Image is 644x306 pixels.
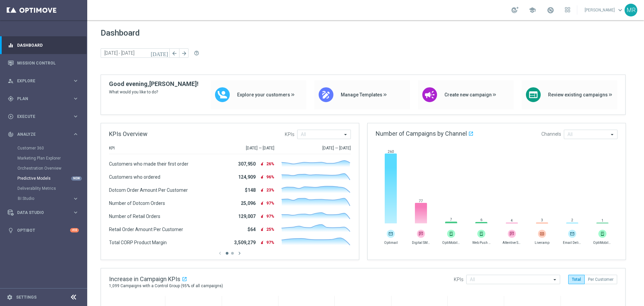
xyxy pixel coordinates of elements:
[17,36,79,54] a: Dashboard
[7,78,79,84] button: person_search Explore keyboard_arrow_right
[625,4,637,16] div: MR
[17,221,70,239] a: Optibot
[7,114,79,119] button: play_circle_outline Execute keyboard_arrow_right
[18,196,72,201] div: BI Studio
[8,36,79,54] div: Dashboard
[8,114,14,120] i: play_circle_outline
[8,131,72,137] div: Analyze
[18,196,66,201] span: BI Studio
[17,196,79,201] button: BI Studio keyboard_arrow_right
[72,95,79,102] i: keyboard_arrow_right
[7,228,79,233] button: lightbulb Optibot +10
[17,166,70,171] a: Orchestration Overview
[8,96,14,102] i: gps_fixed
[8,114,72,120] div: Execute
[17,153,87,163] div: Marketing Plan Explorer
[17,156,70,161] a: Marketing Plan Explorer
[8,221,79,239] div: Optibot
[72,113,79,120] i: keyboard_arrow_right
[8,78,72,84] div: Explore
[17,115,72,119] span: Execute
[8,131,14,137] i: track_changes
[584,5,625,15] a: [PERSON_NAME]keyboard_arrow_down
[8,227,14,233] i: lightbulb
[70,228,79,232] div: +10
[17,173,87,183] div: Predictive Models
[72,195,79,202] i: keyboard_arrow_right
[17,183,87,193] div: Deliverability Metrics
[17,176,70,181] a: Predictive Models
[7,43,79,48] button: equalizer Dashboard
[71,176,82,181] div: NEW
[8,54,79,72] div: Mission Control
[17,193,87,204] div: BI Studio
[17,145,70,151] a: Customer 360
[17,186,70,191] a: Deliverability Metrics
[8,210,72,216] div: Data Studio
[17,97,72,101] span: Plan
[17,163,87,173] div: Orchestration Overview
[7,96,79,101] button: gps_fixed Plan keyboard_arrow_right
[7,294,13,300] i: settings
[8,96,72,102] div: Plan
[16,295,37,299] a: Settings
[7,210,79,215] button: Data Studio keyboard_arrow_right
[8,78,14,84] i: person_search
[616,6,624,14] span: keyboard_arrow_down
[17,211,72,215] span: Data Studio
[72,209,79,216] i: keyboard_arrow_right
[529,6,536,14] span: school
[17,79,72,83] span: Explore
[7,60,79,66] button: Mission Control
[72,78,79,84] i: keyboard_arrow_right
[17,132,72,136] span: Analyze
[17,143,87,153] div: Customer 360
[17,54,79,72] a: Mission Control
[8,42,14,48] i: equalizer
[72,131,79,137] i: keyboard_arrow_right
[7,132,79,137] button: track_changes Analyze keyboard_arrow_right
